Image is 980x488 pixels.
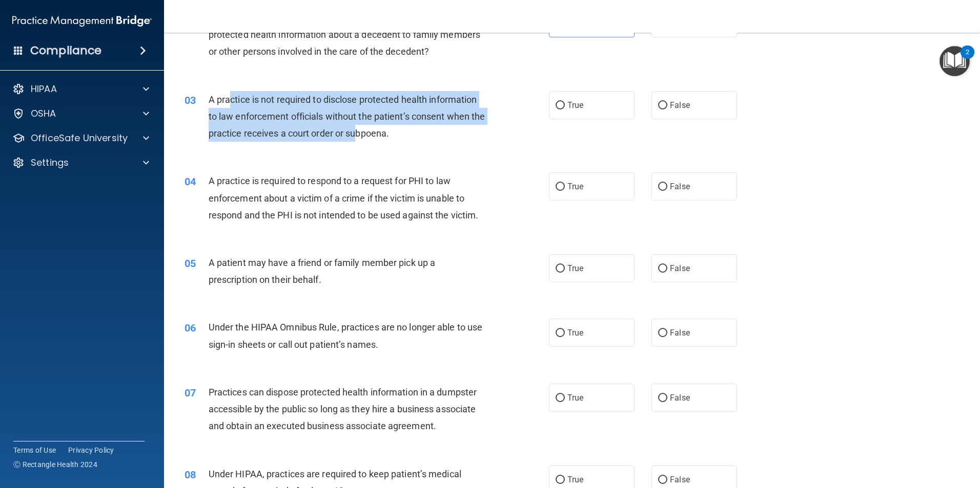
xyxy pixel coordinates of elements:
[658,183,667,191] input: False
[556,394,565,402] input: True
[185,175,196,188] span: 04
[185,257,196,270] span: 05
[966,52,969,65] div: 2
[658,394,667,402] input: False
[12,107,149,120] a: OSHA
[567,182,583,191] span: True
[567,475,583,484] span: True
[556,329,565,337] input: True
[567,263,583,273] span: True
[556,183,565,191] input: True
[670,475,690,484] span: False
[12,83,149,95] a: HIPAA
[209,12,480,57] span: The HIPAA Privacy Rule permits a covered entity to disclose protected health information about a ...
[68,445,114,455] a: Privacy Policy
[12,11,152,31] img: PMB logo
[13,445,56,455] a: Terms of Use
[185,322,196,334] span: 06
[670,100,690,110] span: False
[940,46,970,76] button: Open Resource Center, 2 new notifications
[803,415,968,456] iframe: Drift Widget Chat Controller
[670,263,690,273] span: False
[567,100,583,110] span: True
[556,265,565,273] input: True
[31,107,56,120] p: OSHA
[13,459,97,470] span: Ⓒ Rectangle Health 2024
[658,265,667,273] input: False
[658,329,667,337] input: False
[670,182,690,191] span: False
[209,387,477,431] span: Practices can dispose protected health information in a dumpster accessible by the public so long...
[209,257,435,285] span: A patient may have a friend or family member pick up a prescription on their behalf.
[209,322,483,349] span: Under the HIPAA Omnibus Rule, practices are no longer able to use sign-in sheets or call out pati...
[30,43,101,58] h4: Compliance
[12,157,149,169] a: Settings
[209,94,485,139] span: A practice is not required to disclose protected health information to law enforcement officials ...
[31,132,128,144] p: OfficeSafe University
[567,393,583,403] span: True
[209,175,479,220] span: A practice is required to respond to a request for PHI to law enforcement about a victim of a cri...
[670,328,690,338] span: False
[556,102,565,109] input: True
[567,328,583,338] span: True
[185,387,196,399] span: 07
[658,476,667,484] input: False
[12,132,149,144] a: OfficeSafe University
[670,393,690,403] span: False
[31,83,57,95] p: HIPAA
[31,157,69,169] p: Settings
[185,94,196,106] span: 03
[556,476,565,484] input: True
[658,102,667,109] input: False
[185,469,196,481] span: 08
